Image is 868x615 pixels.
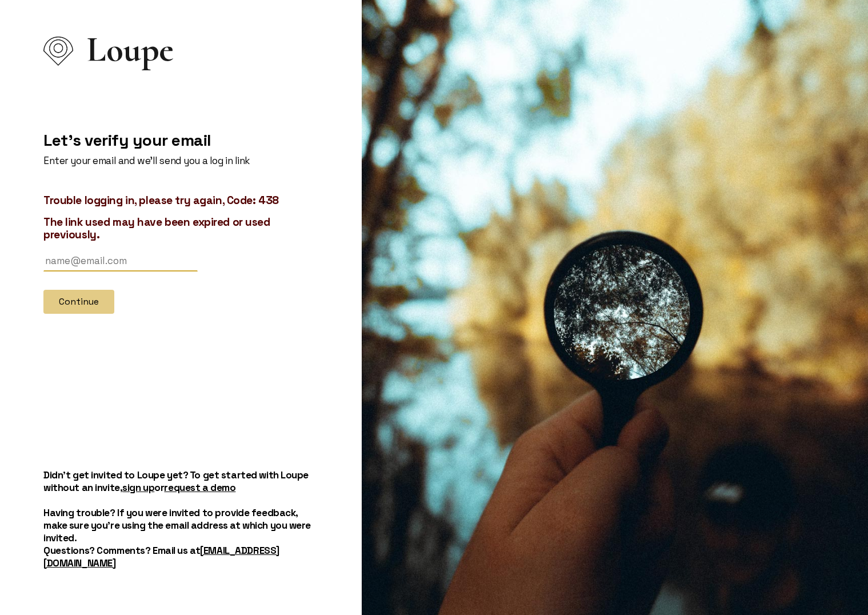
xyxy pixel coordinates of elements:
button: Continue [43,290,114,314]
a: [EMAIL_ADDRESS][DOMAIN_NAME] [43,544,279,569]
p: The link used may have been expired or used previously. [43,216,318,241]
span: Loupe [87,43,174,56]
p: Trouble logging in, please try again, Code: 438 [43,194,318,207]
a: request a demo [164,481,235,494]
input: Email Address [43,250,198,271]
img: Loupe Logo [43,37,73,66]
h2: Let's verify your email [43,130,318,150]
p: Enter your email and we'll send you a log in link [43,154,318,167]
a: sign up [122,481,154,494]
h5: Didn't get invited to Loupe yet? To get started with Loupe without an invite, or Having trouble? ... [43,469,318,569]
